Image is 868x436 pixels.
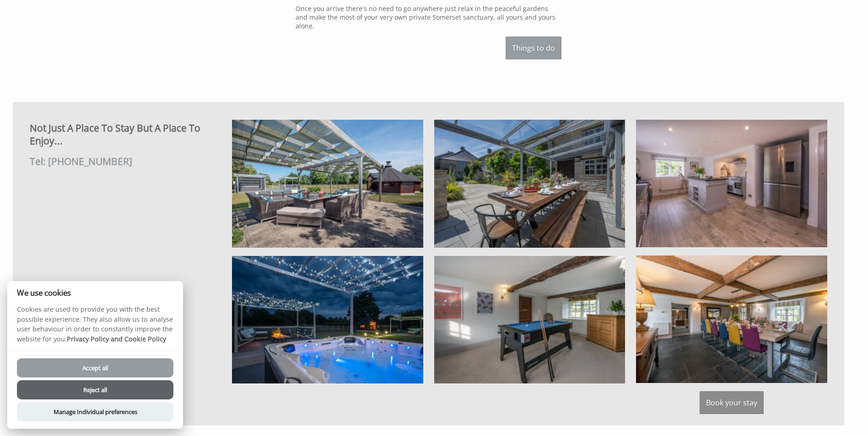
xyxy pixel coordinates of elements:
h2: We use cookies [7,288,183,297]
button: Reject all [17,380,173,399]
button: Manage Individual preferences [17,402,173,421]
button: Accept all [17,358,173,378]
p: Cookies are used to provide you with the best possible experience. They also allow us to analyse ... [7,304,183,351]
p: Once you arrive there's no need to go anywhere just relax in the peaceful gardens and make the mo... [296,4,562,30]
a: Things to do [506,37,561,59]
h2: Not Just A Place To Stay But A Place To Enjoy... [30,122,221,147]
a: Tel: [PHONE_NUMBER] [30,155,132,168]
a: Book your stay [700,391,764,414]
a: Privacy Policy and Cookie Policy [67,335,166,343]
